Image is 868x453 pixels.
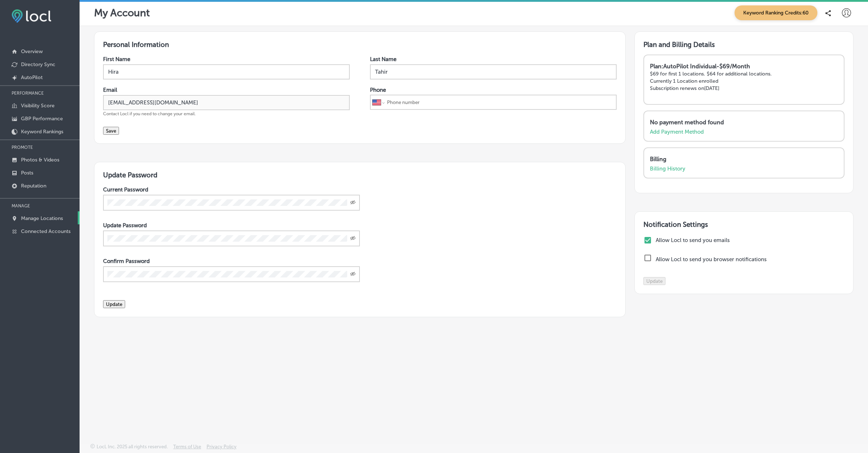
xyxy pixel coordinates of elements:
p: GBP Performance [21,116,63,122]
label: First Name [103,56,130,62]
input: Enter Last Name [370,64,617,79]
a: Add Payment Method [650,129,704,135]
img: fda3e92497d09a02dc62c9cd864e3231.png [12,9,51,23]
input: Enter First Name [103,64,350,79]
label: Allow Locl to send you emails [656,237,843,243]
p: Reputation [21,183,46,189]
button: Save [103,127,119,135]
label: Phone [370,87,386,93]
strong: Plan: AutoPilot Individual - $69/Month [650,63,750,70]
p: Directory Sync [21,61,55,68]
p: Visibility Score [21,103,55,109]
h3: Update Password [103,171,617,179]
p: My Account [94,7,150,19]
label: Email [103,87,117,93]
span: Toggle password visibility [350,199,356,206]
label: Last Name [370,56,396,62]
a: Privacy Policy [207,444,237,453]
button: Update [643,277,665,285]
p: Currently 1 Location enrolled [650,78,838,84]
h3: Plan and Billing Details [643,40,844,49]
p: AutoPilot [21,74,43,81]
p: Manage Locations [21,215,63,221]
p: No payment method found [650,119,834,126]
p: $69 for first 1 locations. $64 for additional locations. [650,71,838,77]
p: Subscription renews on [DATE] [650,85,838,91]
a: Billing History [650,165,685,172]
span: Contact Locl if you need to change your email. [103,111,196,116]
span: Toggle password visibility [350,235,356,242]
h3: Personal Information [103,40,617,49]
p: Connected Accounts [21,228,71,234]
span: Toggle password visibility [350,271,356,277]
p: Keyword Rankings [21,129,63,135]
label: Current Password [103,186,148,193]
h3: Notification Settings [643,220,844,229]
label: Allow Locl to send you browser notifications [656,256,767,263]
p: Photos & Videos [21,157,59,163]
p: Billing [650,156,834,163]
input: Enter Email [103,95,350,110]
a: Terms of Use [173,444,201,453]
p: Locl, Inc. 2025 all rights reserved. [97,444,168,449]
p: Overview [21,48,43,55]
label: Update Password [103,222,147,229]
input: Phone number [386,95,614,109]
button: Update [103,300,125,308]
p: Posts [21,170,33,176]
label: Confirm Password [103,258,150,264]
span: Keyword Ranking Credits: 60 [735,5,817,20]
